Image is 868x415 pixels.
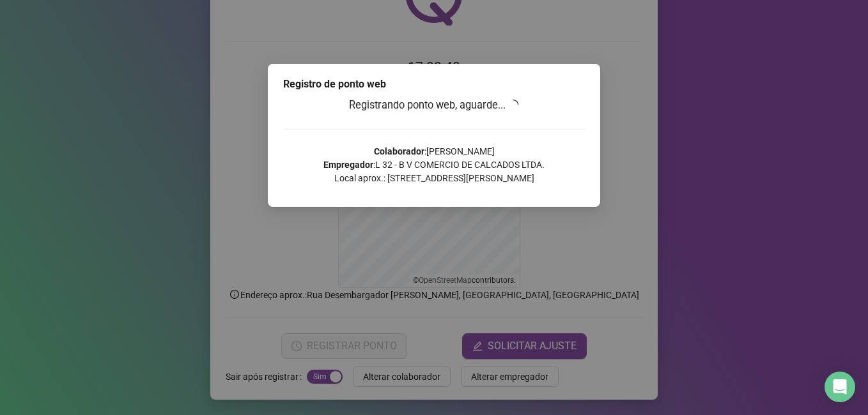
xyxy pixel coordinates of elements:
[283,145,585,185] p: : [PERSON_NAME] : L 32 - B V COMERCIO DE CALCADOS LTDA. Local aprox.: [STREET_ADDRESS][PERSON_NAME]
[283,77,585,92] div: Registro de ponto web
[283,97,585,114] h3: Registrando ponto web, aguarde...
[374,146,424,156] strong: Colaborador
[825,372,855,402] div: Open Intercom Messenger
[323,160,373,170] strong: Empregador
[507,98,520,112] span: loading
